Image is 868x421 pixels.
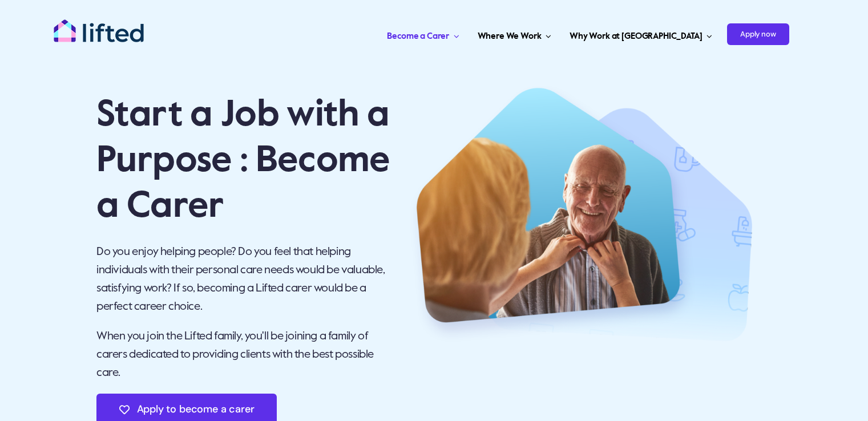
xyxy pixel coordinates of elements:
span: Apply to become a carer [137,403,255,415]
a: Where We Work [474,17,555,51]
span: When you join the Lifted family, you'll be joining a family of carers dedicated to providing clie... [96,331,374,379]
a: Why Work at [GEOGRAPHIC_DATA] [566,17,716,51]
span: Apply now [727,23,789,45]
span: Where We Work [478,27,542,46]
a: Become a Carer [383,17,462,51]
a: lifted-logo [53,19,144,30]
span: Become a Carer [387,27,449,46]
span: Why Work at [GEOGRAPHIC_DATA] [570,27,703,46]
img: Hero 1 [410,86,752,342]
span: Do you enjoy helping people? Do you feel that helping individuals with their personal care needs ... [96,246,385,313]
span: Start a Job with a Purpose : Become a Carer [96,97,390,225]
a: Apply now [727,17,789,51]
nav: Carer Jobs Menu [232,17,789,51]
